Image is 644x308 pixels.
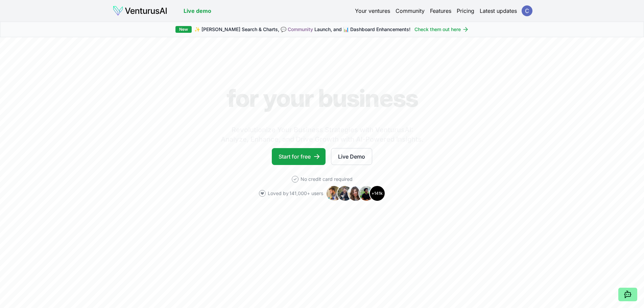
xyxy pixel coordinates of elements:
span: ✨ [PERSON_NAME] Search & Charts, 💬 Launch, and 📊 Dashboard Enhancements! [194,26,410,33]
div: New [175,26,192,33]
img: logo [113,5,167,16]
a: Your ventures [355,7,390,15]
a: Start for free [272,148,326,165]
img: Avatar 2 [337,185,353,202]
a: Community [288,26,313,32]
a: Latest updates [480,7,517,15]
a: Check them out here [414,26,469,33]
a: Features [430,7,451,15]
img: Avatar 3 [348,185,364,202]
a: Live demo [184,7,211,15]
img: Avatar 1 [326,185,342,202]
img: ACg8ocJm0w81VAbECpSXUD-CtZp6YzcLluC0oNP-hHuGoUuD59aUtA=s96-c [522,5,532,16]
a: Community [396,7,425,15]
a: Live Demo [331,148,372,165]
a: Pricing [457,7,474,15]
img: Avatar 4 [358,185,375,202]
